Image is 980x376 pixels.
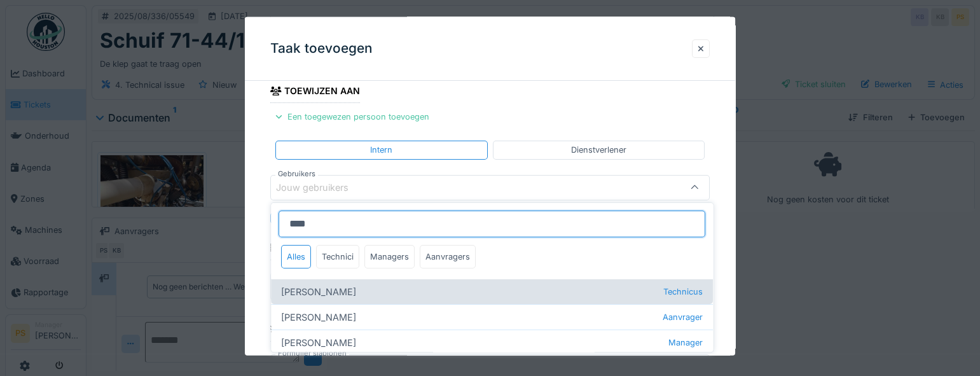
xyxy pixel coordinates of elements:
div: Jouw gebruikers [276,180,366,194]
div: Alles [281,245,311,268]
span: Technicus [664,286,703,298]
div: Aanvragers [420,245,476,268]
div: Een toegewezen persoon toevoegen [270,108,434,125]
div: [PERSON_NAME] [271,330,713,355]
label: Gebruikers [275,168,318,179]
h3: Taak toevoegen [270,41,373,57]
div: Intern [370,144,392,156]
div: Managers [364,245,415,268]
div: Toewijzen aan [270,81,360,103]
div: Dienstverlener [571,144,626,156]
div: Technici [316,245,359,268]
div: [PERSON_NAME] [271,304,713,330]
span: Aanvrager [663,311,703,323]
div: [PERSON_NAME] [271,279,713,304]
label: Formulier sjablonen [275,347,349,358]
span: Manager [669,337,703,349]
